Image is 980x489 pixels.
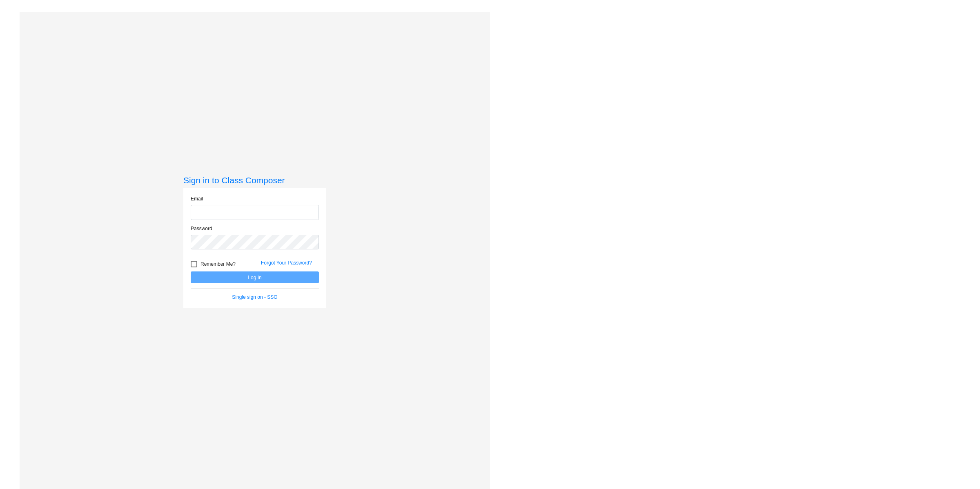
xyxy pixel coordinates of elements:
span: Remember Me? [200,259,236,269]
label: Email [191,195,203,202]
h3: Sign in to Class Composer [183,175,326,185]
label: Password [191,225,212,232]
button: Log In [191,271,319,283]
a: Single sign on - SSO [232,294,277,300]
a: Forgot Your Password? [261,260,312,266]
